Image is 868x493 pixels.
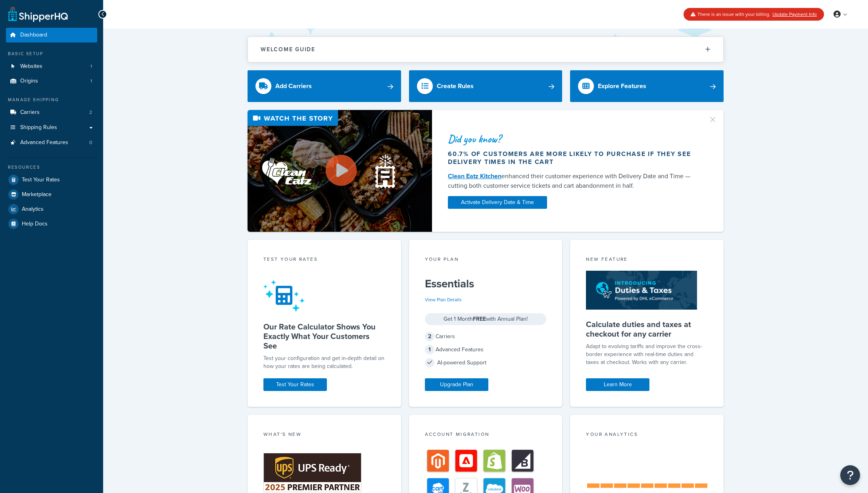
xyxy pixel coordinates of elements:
[6,173,97,187] a: Test Your Rates
[6,28,97,42] a: Dashboard
[586,431,708,440] div: Your Analytics
[6,187,97,202] a: Marketplace
[570,70,724,102] a: Explore Features
[425,431,547,440] div: Account Migration
[20,124,57,131] span: Shipping Rules
[448,171,501,181] a: Clean Eatz Kitchen
[586,343,708,366] p: Adapt to evolving tariffs and improve the cross-border experience with real-time duties and taxes...
[6,202,97,216] a: Analytics
[6,50,97,57] div: Basic Setup
[20,78,38,85] span: Origins
[473,315,486,323] strong: FREE
[448,171,699,191] div: enhanced their customer experience with Delivery Date and Time — cutting both customer service ti...
[20,63,42,70] span: Websites
[263,431,385,440] div: What's New
[6,217,97,231] a: Help Docs
[6,59,97,74] a: Websites1
[448,150,699,166] div: 60.7% of customers are more likely to purchase if they see delivery times in the cart
[20,109,40,116] span: Carriers
[89,139,92,146] span: 0
[275,81,312,92] div: Add Carriers
[598,81,646,92] div: Explore Features
[248,70,401,102] a: Add Carriers
[6,96,97,103] div: Manage Shipping
[425,344,547,355] div: Advanced Features
[263,256,385,265] div: Test your rates
[6,105,97,120] a: Carriers2
[6,59,97,74] li: Websites
[697,11,770,18] span: There is an issue with your billing.
[20,139,68,146] span: Advanced Features
[22,177,60,183] span: Test Your Rates
[448,196,547,209] a: Activate Delivery Date & Time
[425,357,547,368] div: AI-powered Support
[437,81,474,92] div: Create Rules
[840,465,860,485] button: Open Resource Center
[425,345,434,354] span: 1
[263,354,385,370] div: Test your configuration and get in-depth detail on how your rates are being calculated.
[425,378,488,391] a: Upgrade Plan
[6,120,97,135] a: Shipping Rules
[6,135,97,150] li: Advanced Features
[263,322,385,350] h5: Our Rate Calculator Shows You Exactly What Your Customers See
[261,46,315,52] h2: Welcome Guide
[425,296,462,303] a: View Plan Details
[89,109,92,116] span: 2
[90,63,92,70] span: 1
[425,313,547,325] div: Get 1 Month with Annual Plan!
[425,331,547,342] div: Carriers
[90,78,92,85] span: 1
[6,74,97,89] a: Origins1
[6,164,97,171] div: Resources
[586,378,649,391] a: Learn More
[20,32,47,39] span: Dashboard
[409,70,563,102] a: Create Rules
[22,221,48,227] span: Help Docs
[248,37,723,62] button: Welcome Guide
[586,256,708,265] div: New Feature
[772,11,817,18] a: Update Payment Info
[448,133,699,144] div: Did you know?
[425,277,547,290] h5: Essentials
[6,105,97,120] li: Carriers
[22,206,44,213] span: Analytics
[248,110,432,232] img: Video thumbnail
[263,378,327,391] a: Test Your Rates
[6,135,97,150] a: Advanced Features0
[425,332,434,341] span: 2
[6,74,97,89] li: Origins
[425,256,547,265] div: Your Plan
[22,191,52,198] span: Marketplace
[586,320,708,339] h5: Calculate duties and taxes at checkout for any carrier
